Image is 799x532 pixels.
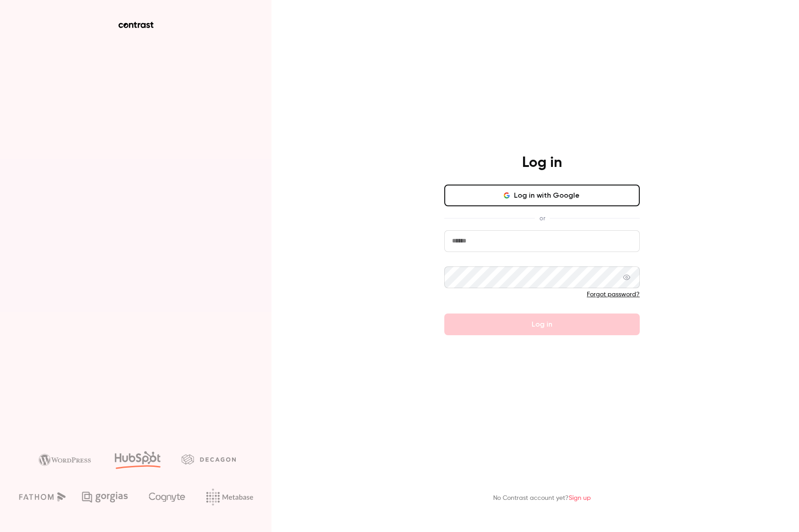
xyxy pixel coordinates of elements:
img: decagon [181,454,236,464]
h4: Log in [522,154,562,172]
a: Sign up [569,495,591,501]
span: or [535,214,550,223]
a: Forgot password? [587,291,640,298]
button: Log in with Google [444,185,640,206]
p: No Contrast account yet? [493,494,591,503]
